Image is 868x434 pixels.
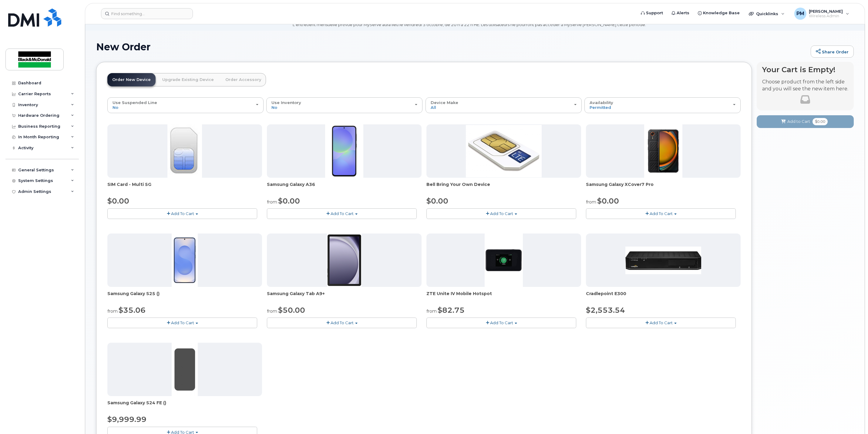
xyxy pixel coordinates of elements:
[426,197,448,205] span: $0.00
[325,124,363,178] img: phone23886.JPG
[590,100,613,105] span: Availability
[490,211,513,216] span: Add To Cart
[586,291,741,303] div: Cradlepoint E300
[426,291,581,303] div: ZTE Unite IV Mobile Hotspot
[107,291,262,303] div: Samsung Galaxy S25 ()
[426,308,437,314] small: from
[167,124,202,178] img: 00D627D4-43E9-49B7-A367-2C99342E128C.jpg
[267,208,417,219] button: Add To Cart
[762,66,848,74] h4: Your Cart is Empty!
[650,211,673,216] span: Add To Cart
[278,197,300,205] span: $0.00
[650,320,673,325] span: Add To Cart
[107,73,156,86] a: Order New Device
[646,10,663,16] span: Support
[171,320,194,325] span: Add To Cart
[644,124,682,178] img: phone23879.JPG
[220,73,266,86] a: Order Accessory
[172,343,198,396] img: phone23975.JPG
[431,100,458,105] span: Device Make
[107,97,264,113] button: Use Suspended Line No
[267,199,277,205] small: from
[790,8,853,20] div: Paul McLarty
[119,306,146,315] span: $35.06
[267,308,277,314] small: from
[426,318,576,328] button: Add To Cart
[490,320,513,325] span: Add To Cart
[107,415,146,424] span: $9,999.99
[107,208,257,219] button: Add To Cart
[278,306,305,315] span: $50.00
[677,10,689,16] span: Alerts
[787,119,810,124] span: Add to Cart
[757,115,854,128] button: Add to Cart $0.00
[586,306,625,315] span: $2,553.54
[466,125,542,177] img: phone23274.JPG
[637,7,667,19] a: Support
[586,208,736,219] button: Add To Cart
[107,308,118,314] small: from
[107,197,129,205] span: $0.00
[809,9,843,14] span: [PERSON_NAME]
[426,97,582,113] button: Device Make All
[327,234,362,287] img: phone23884.JPG
[694,7,744,19] a: Knowledge Base
[266,97,422,113] button: Use Inventory No
[762,79,848,93] p: Choose product from the left side and you will see the new item here.
[107,318,257,328] button: Add To Cart
[157,73,219,86] a: Upgrade Existing Device
[438,306,465,315] span: $82.75
[431,105,436,110] span: All
[267,318,417,328] button: Add To Cart
[597,197,619,205] span: $0.00
[625,247,701,274] img: phone23700.JPG
[756,11,778,16] span: Quicklinks
[271,100,301,105] span: Use Inventory
[426,181,581,193] div: Bell Bring Your Own Device
[586,199,596,205] small: from
[107,400,262,412] div: Samsung Galaxy S24 FE ()
[586,181,741,193] div: Samsung Galaxy XCover7 Pro
[172,234,198,287] img: phone23817.JPG
[809,14,843,19] span: Wireless Admin
[267,291,422,303] div: Samsung Galaxy Tab A9+
[113,105,118,110] span: No
[271,105,277,110] span: No
[812,118,828,125] span: $0.00
[584,97,741,113] button: Availability Permitted
[113,100,157,105] span: Use Suspended Line
[171,211,194,216] span: Add To Cart
[703,10,740,16] span: Knowledge Base
[331,211,354,216] span: Add To Cart
[107,181,262,193] div: SIM Card - Multi 5G
[485,234,523,287] img: phone23268.JPG
[586,318,736,328] button: Add To Cart
[331,320,354,325] span: Add To Cart
[796,10,804,17] span: PM
[590,105,611,110] span: Permitted
[745,8,789,20] div: Quicklinks
[667,7,694,19] a: Alerts
[96,42,808,52] h1: New Order
[101,8,193,19] input: Find something...
[426,208,576,219] button: Add To Cart
[267,181,422,193] div: Samsung Galaxy A36
[811,45,854,58] a: Share Order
